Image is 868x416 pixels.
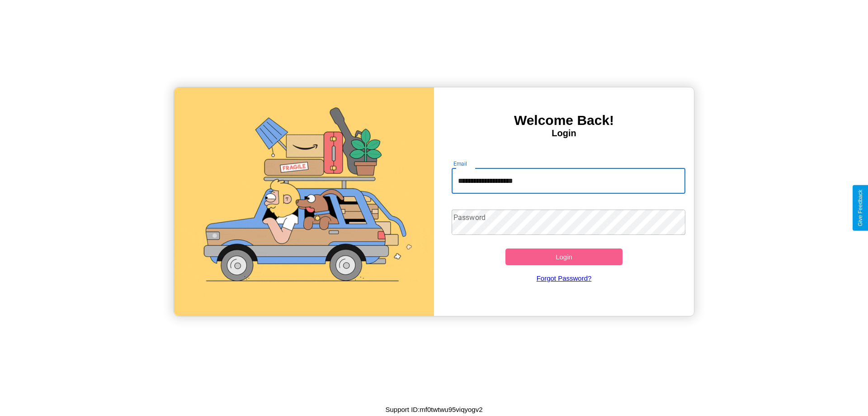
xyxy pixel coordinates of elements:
button: Login [505,249,623,265]
div: Give Feedback [857,190,863,226]
img: gif [174,87,434,316]
a: Forgot Password? [447,265,681,291]
label: Email [453,160,467,167]
h3: Welcome Back! [434,113,694,128]
h4: Login [434,128,694,139]
p: Support ID: mf0twtwu95viqyogv2 [385,403,482,416]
